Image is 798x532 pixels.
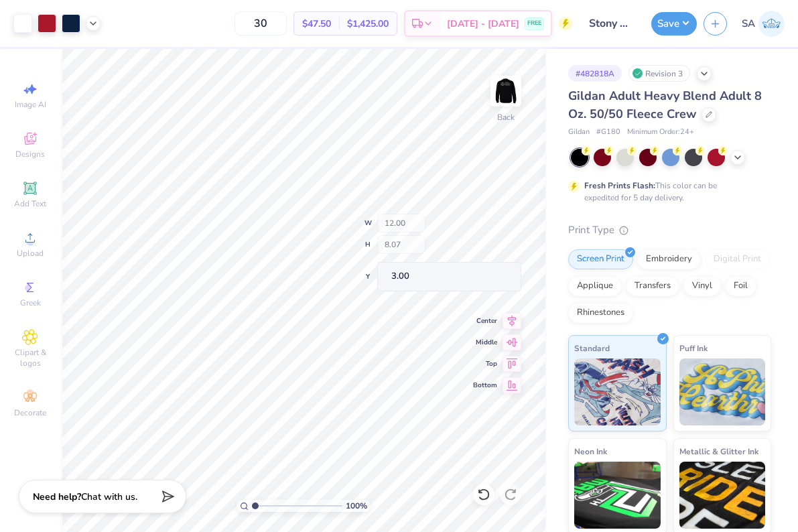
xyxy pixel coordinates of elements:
[473,381,497,390] span: Bottom
[14,198,46,209] span: Add Text
[679,444,758,458] span: Metallic & Glitter Ink
[15,149,45,159] span: Designs
[527,19,541,28] span: FREE
[473,316,497,326] span: Center
[15,99,46,110] span: Image AI
[679,358,766,425] img: Puff Ink
[574,358,661,425] img: Standard
[568,249,633,269] div: Screen Print
[584,180,655,191] strong: Fresh Prints Flash:
[568,88,762,122] span: Gildan Adult Heavy Blend Adult 8 Oz. 50/50 Fleece Crew
[447,17,519,31] span: [DATE] - [DATE]
[651,12,697,36] button: Save
[742,11,785,37] a: SA
[497,111,515,123] div: Back
[473,338,497,347] span: Middle
[627,127,694,138] span: Minimum Order: 24 +
[683,276,721,296] div: Vinyl
[628,65,690,82] div: Revision 3
[637,249,701,269] div: Embroidery
[574,444,607,458] span: Neon Ink
[679,341,708,355] span: Puff Ink
[758,11,785,37] img: Simar Ahluwalia
[626,276,679,296] div: Transfers
[568,222,771,238] div: Print Type
[584,180,749,204] div: This color can be expedited for 5 day delivery.
[568,303,633,323] div: Rhinestones
[346,500,367,512] span: 100 %
[574,462,661,529] img: Neon Ink
[574,341,610,355] span: Standard
[14,407,46,418] span: Decorate
[725,276,756,296] div: Foil
[7,347,54,369] span: Clipart & logos
[81,490,137,503] span: Chat with us.
[33,490,81,503] strong: Need help?
[568,276,622,296] div: Applique
[705,249,770,269] div: Digital Print
[492,78,519,105] img: Back
[568,65,622,82] div: # 482818A
[235,11,287,36] input: – –
[679,462,766,529] img: Metallic & Glitter Ink
[20,297,41,308] span: Greek
[17,248,44,259] span: Upload
[579,10,645,37] input: Untitled Design
[596,127,620,138] span: # G180
[742,16,755,31] span: SA
[473,359,497,369] span: Top
[302,17,331,31] span: $47.50
[347,17,389,31] span: $1,425.00
[568,127,590,138] span: Gildan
